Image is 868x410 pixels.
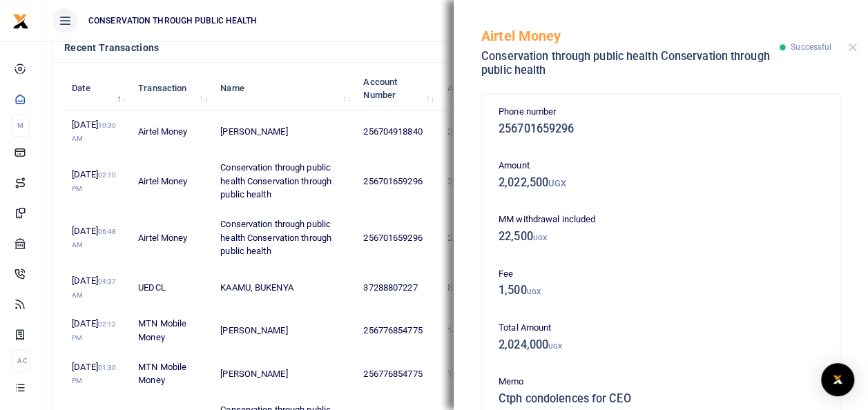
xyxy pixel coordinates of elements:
p: MM withdrawal included [499,213,823,227]
td: 256701659296 [356,153,439,210]
td: Airtel Money [131,210,213,266]
p: Phone number [499,105,823,119]
h5: 256701659296 [499,122,823,136]
td: 256776854775 [356,353,439,396]
td: 82,470 [439,266,508,309]
th: Account Number: activate to sort column ascending [356,67,439,110]
td: [DATE] [64,110,131,153]
td: UEDCL [131,266,213,309]
td: Airtel Money [131,153,213,210]
h5: 2,024,000 [499,338,823,352]
h5: 22,500 [499,230,823,244]
small: 02:10 PM [72,171,116,193]
h5: Airtel Money [481,28,780,44]
td: KAAMU, BUKENYA [213,266,356,309]
td: 256776854775 [356,309,439,352]
p: Total Amount [499,321,823,335]
th: Transaction: activate to sort column ascending [131,67,213,110]
div: Open Intercom Messenger [821,363,854,396]
td: [DATE] [64,353,131,396]
h5: Conservation through public health Conservation through public health [481,50,780,77]
td: [DATE] [64,153,131,210]
h5: 1,500 [499,284,823,297]
th: Date: activate to sort column descending [64,67,131,110]
th: Amount: activate to sort column ascending [439,67,508,110]
small: UGX [548,178,566,188]
img: logo-small [12,13,29,30]
a: logo-small logo-large logo-large [12,15,29,26]
td: [DATE] [64,309,131,352]
td: [DATE] [64,210,131,266]
td: [PERSON_NAME] [213,353,356,396]
td: 256701659296 [356,210,439,266]
td: 145,775 [439,309,508,352]
small: 04:37 AM [72,277,116,299]
h4: Recent Transactions [64,40,519,55]
td: 103,525 [439,353,508,396]
p: Amount [499,159,823,173]
td: 37288807227 [356,266,439,309]
h5: Ctph condolences for CEO [499,392,823,406]
p: Memo [499,375,823,389]
td: Airtel Money [131,110,213,153]
li: M [11,114,30,137]
small: 02:12 PM [72,320,116,342]
td: 256704918840 [356,110,439,153]
span: Successful [791,42,831,52]
td: 205,675 [439,110,508,153]
td: 2,024,000 [439,210,508,266]
h5: 2,022,500 [499,176,823,190]
td: MTN Mobile Money [131,309,213,352]
li: Ac [11,349,30,372]
td: [DATE] [64,266,131,309]
th: Name: activate to sort column ascending [213,67,356,110]
td: MTN Mobile Money [131,353,213,396]
td: 255,925 [439,153,508,210]
span: CONSERVATION THROUGH PUBLIC HEALTH [83,14,262,27]
small: UGX [548,342,562,350]
td: [PERSON_NAME] [213,309,356,352]
td: Conservation through public health Conservation through public health [213,210,356,266]
td: Conservation through public health Conservation through public health [213,153,356,210]
small: UGX [533,234,547,242]
p: Fee [499,267,823,282]
td: [PERSON_NAME] [213,110,356,153]
button: Close [848,43,857,52]
small: UGX [527,288,541,295]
